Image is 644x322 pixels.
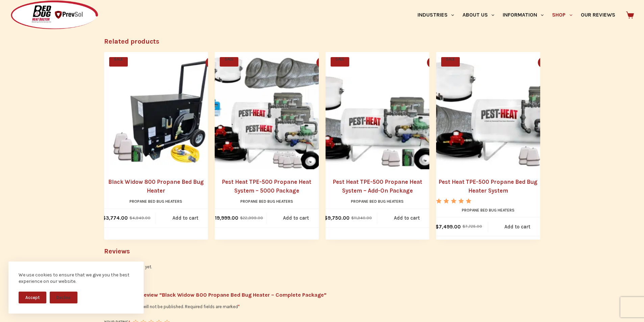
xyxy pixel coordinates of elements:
[509,165,644,322] iframe: LiveChat chat widget
[104,246,540,256] h2: Reviews
[427,57,438,68] button: Quick view toggle
[240,216,243,220] span: $
[212,215,238,221] bdi: 19,999.00
[156,209,215,227] a: Add to cart: “Black Widow 800 Propane Bed Bug Heater”
[316,57,327,68] button: Quick view toggle
[267,209,326,227] a: Add to cart: “Pest Heat TPE-500 Propane Heat System - 5000 Package”
[436,198,472,203] div: Rated 5.00 out of 5
[129,199,182,204] a: Propane Bed Bug Heaters
[326,52,443,170] a: Pest Heat TPE-500 Propane Heat System - Add-On Package
[538,57,549,68] button: Quick view toggle
[19,272,134,285] div: We use cookies to ensure that we give you the best experience on our website.
[104,178,208,195] a: Black Widow 800 Propane Bed Bug Heater
[435,224,461,230] bdi: 7,499.00
[104,52,222,170] a: Black Widow 800 Propane Bed Bug Heater
[462,224,482,229] bdi: 7,725.00
[377,209,436,227] a: Add to cart: “Pest Heat TPE-500 Propane Heat System - Add-On Package”
[441,57,460,67] span: SALE
[129,216,132,220] span: $
[104,291,540,299] span: Be the first to review “Black Widow 800 Propane Bed Bug Heater – Complete Package”
[351,216,372,220] bdi: 11,340.00
[436,198,472,219] span: Rated out of 5
[462,208,515,213] a: Propane Bed Bug Heaters
[462,224,465,229] span: $
[50,292,77,303] button: Decline
[109,57,128,67] span: SALE
[215,178,319,195] a: Pest Heat TPE-500 Propane Heat System – 5000 Package
[129,216,150,220] bdi: 4,949.00
[206,57,216,68] button: Quick view toggle
[104,263,540,270] p: There are no reviews yet.
[351,216,354,220] span: $
[331,57,349,67] span: SALE
[324,215,328,221] span: $
[240,216,263,220] bdi: 22,999.00
[324,215,350,221] bdi: 9,750.00
[102,215,128,221] bdi: 3,774.00
[185,304,240,309] span: Required fields are marked
[436,52,554,170] a: Pest Heat TPE-500 Propane Bed Bug Heater System
[240,199,293,204] a: Propane Bed Bug Heaters
[436,178,540,195] a: Pest Heat TPE-500 Propane Bed Bug Heater System
[220,57,238,67] span: SALE
[326,178,430,195] a: Pest Heat TPE-500 Propane Heat System – Add-On Package
[215,52,332,170] a: Pest Heat TPE-500 Propane Heat System - 5000 Package
[19,292,46,303] button: Accept
[488,217,547,236] a: Add to cart: “Pest Heat TPE-500 Propane Bed Bug Heater System”
[351,199,404,204] a: Propane Bed Bug Heaters
[435,224,439,230] span: $
[102,215,106,221] span: $
[104,36,540,47] h2: Related products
